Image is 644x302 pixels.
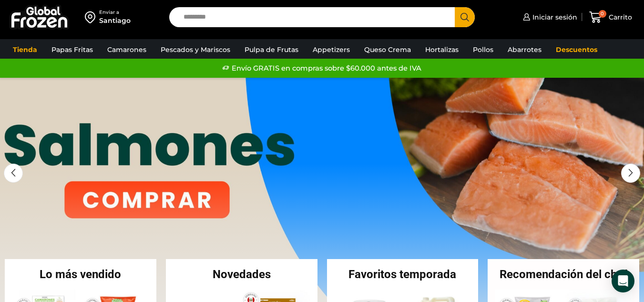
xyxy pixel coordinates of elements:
[85,9,99,25] img: address-field-icon.svg
[551,41,602,59] a: Descuentos
[612,270,634,292] div: Open Intercom Messenger
[8,41,42,59] a: Tienda
[530,12,577,22] span: Iniciar sesión
[166,269,317,280] h2: Novedades
[503,41,546,59] a: Abarrotes
[240,41,303,59] a: Pulpa de Frutas
[455,7,475,27] button: Search button
[468,41,498,59] a: Pollos
[599,10,606,18] span: 0
[308,41,355,59] a: Appetizers
[359,41,416,59] a: Queso Crema
[621,164,640,183] div: Next slide
[102,41,151,59] a: Camarones
[5,269,156,280] h2: Lo más vendido
[521,8,577,27] a: Iniciar sesión
[327,269,479,280] h2: Favoritos temporada
[99,9,131,16] div: Enviar a
[156,41,235,59] a: Pescados y Mariscos
[99,16,131,25] div: Santiago
[47,41,98,59] a: Papas Fritas
[587,6,634,29] a: 0 Carrito
[420,41,463,59] a: Hortalizas
[488,269,639,280] h2: Recomendación del chef
[606,12,632,22] span: Carrito
[4,164,23,183] div: Previous slide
